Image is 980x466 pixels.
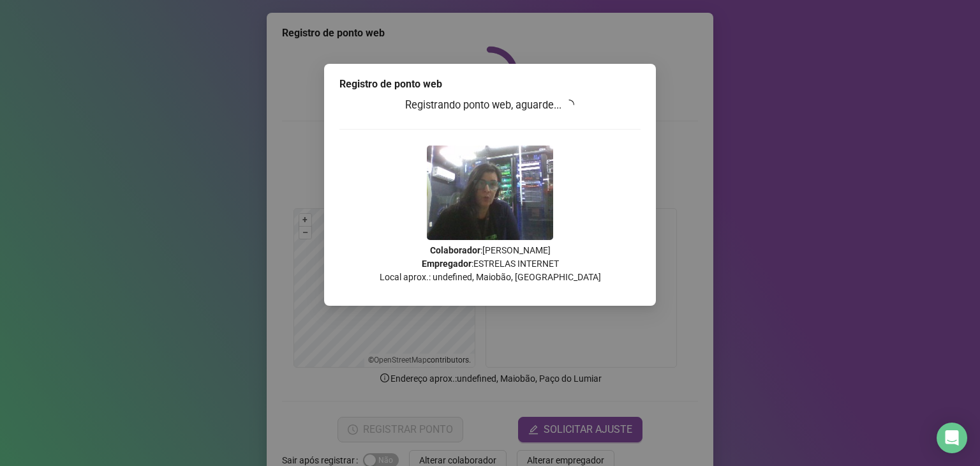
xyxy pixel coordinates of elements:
[430,245,480,255] strong: Colaborador
[339,97,641,114] h3: Registrando ponto web, aguarde...
[564,100,574,110] span: loading
[422,259,471,269] strong: Empregador
[937,423,967,453] div: Open Intercom Messenger
[339,77,641,92] div: Registro de ponto web
[339,244,641,284] p: : [PERSON_NAME] : ESTRELAS INTERNET Local aprox.: undefined, Maiobão, [GEOGRAPHIC_DATA]
[427,146,553,240] img: 9k=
